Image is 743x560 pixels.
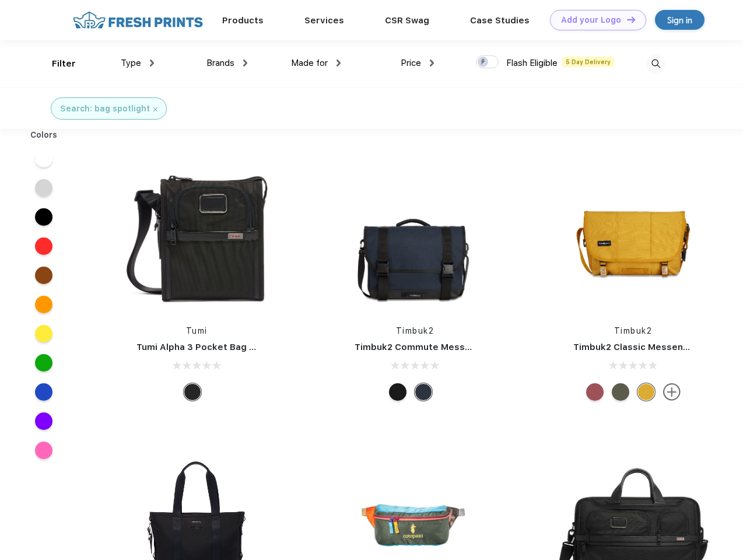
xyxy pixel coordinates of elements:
div: Filter [52,57,76,71]
span: Brands [206,58,234,68]
span: 5 Day Delivery [562,57,614,67]
a: Timbuk2 [396,326,434,335]
a: Timbuk2 Classic Messenger Bag [573,342,718,352]
img: filter_cancel.svg [153,107,157,111]
img: more.svg [663,383,681,401]
a: Products [222,15,264,26]
a: Timbuk2 Commute Messenger Bag [355,342,511,352]
div: Eco Amber [637,383,655,401]
div: Eco Black [389,383,406,401]
div: Sign in [667,13,692,27]
span: Flash Eligible [506,58,558,68]
img: func=resize&h=266 [556,158,711,313]
img: func=resize&h=266 [337,158,492,313]
div: Add your Logo [561,15,621,25]
img: desktop_search.svg [646,54,665,73]
img: DT [627,16,635,23]
img: func=resize&h=266 [119,158,274,313]
span: Made for [291,58,328,68]
img: dropdown.png [430,60,434,66]
img: fo%20logo%202.webp [69,10,206,30]
div: Colors [22,129,66,141]
div: Eco Nautical [415,383,432,401]
a: Timbuk2 [614,326,653,335]
a: Tumi [186,326,208,335]
div: Search: bag spotlight [60,103,150,115]
img: dropdown.png [337,60,341,66]
img: dropdown.png [150,60,154,66]
div: Black [184,383,201,401]
div: Eco Army [612,383,629,401]
a: Sign in [655,10,705,30]
span: Price [401,58,421,68]
a: Tumi Alpha 3 Pocket Bag Small [136,342,273,352]
div: Eco Collegiate Red [586,383,604,401]
span: Type [121,58,141,68]
img: dropdown.png [243,60,247,66]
